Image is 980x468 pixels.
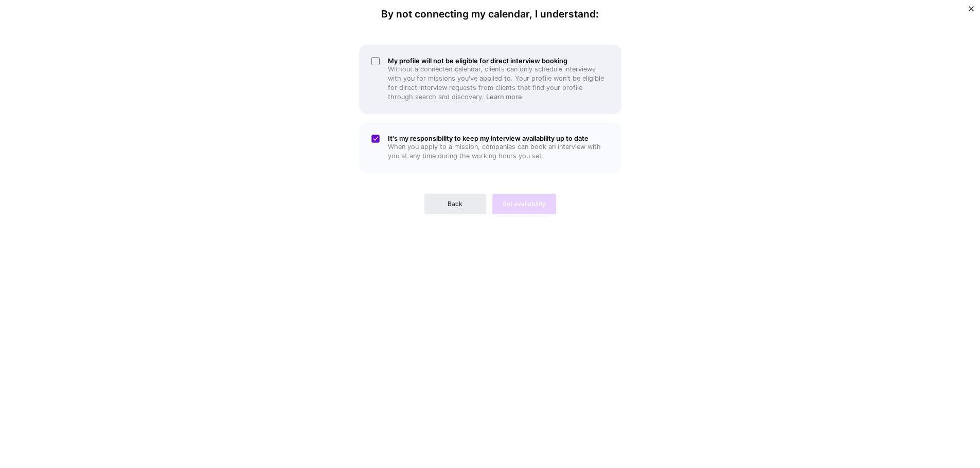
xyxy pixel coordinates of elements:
[388,57,609,65] h5: My profile will not be eligible for direct interview booking
[448,199,462,209] span: Back
[969,6,974,17] button: Close
[388,65,609,102] p: Without a connected calendar, clients can only schedule interviews with you for missions you've a...
[424,194,486,214] button: Back
[381,8,599,20] h4: By not connecting my calendar, I understand:
[486,93,522,101] a: Learn more
[388,142,609,161] p: When you apply to a mission, companies can book an interview with you at any time during the work...
[388,135,609,142] h5: It's my responsibility to keep my interview availability up to date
